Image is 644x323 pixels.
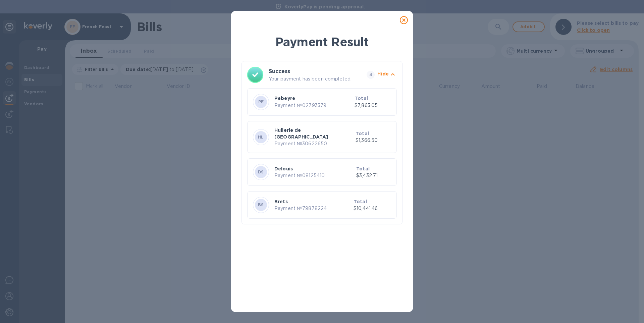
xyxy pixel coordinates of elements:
[377,70,397,79] button: Hide
[269,67,355,75] h3: Success
[258,134,264,140] b: HL
[258,202,264,207] b: BS
[274,140,353,147] p: Payment № 30622650
[356,131,369,136] b: Total
[241,34,402,50] h1: Payment Result
[258,169,264,174] b: DS
[377,70,389,77] p: Hide
[354,199,367,204] b: Total
[355,96,368,101] b: Total
[356,166,370,171] b: Total
[354,205,391,212] p: $10,441.46
[356,137,391,144] p: $1,366.50
[356,172,391,179] p: $3,432.71
[274,198,351,205] p: Brets
[274,102,352,109] p: Payment № 02793379
[274,172,354,179] p: Payment № 08125410
[269,75,364,83] p: Your payment has been completed.
[355,102,391,109] p: $7,863.05
[274,205,351,212] p: Payment № 79878224
[274,95,352,102] p: Pebeyre
[274,165,354,172] p: Delouis
[367,71,375,79] span: 4
[258,99,264,104] b: PE
[274,127,353,140] p: Huilerie de [GEOGRAPHIC_DATA]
